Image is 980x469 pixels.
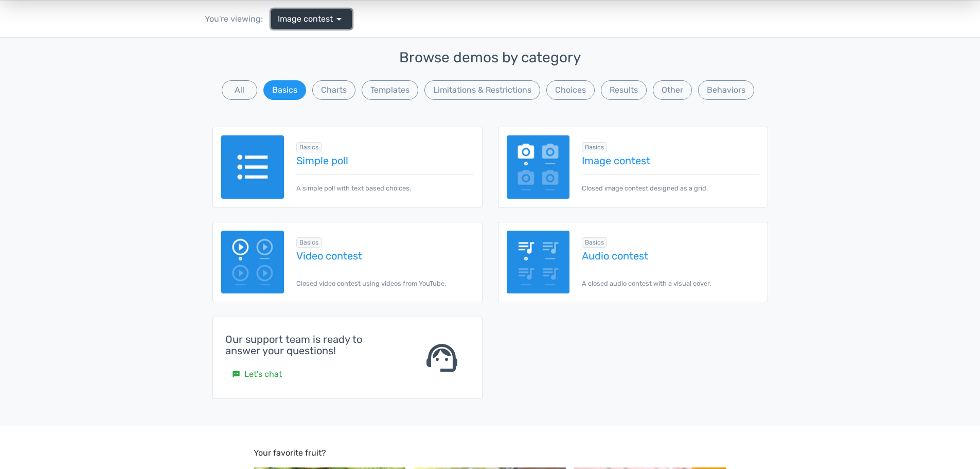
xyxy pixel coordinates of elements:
p: Your favorite fruit? [254,21,727,33]
p: A simple poll with text based choices. [296,175,473,193]
span: arrow_drop_down [333,13,345,25]
span: Apple [420,200,559,213]
img: apple-1776744_1920-500x500.jpg [414,41,566,194]
a: Simple poll [296,155,473,166]
span: Pomegranate [420,397,559,409]
img: peach-3314679_1920-500x500.jpg [574,238,726,390]
span: Banana [581,200,720,213]
span: Strawberry [260,397,399,409]
small: sms [232,370,240,378]
div: 9.09% [277,415,290,420]
a: Audio contest [582,250,759,262]
span: Kiwi [260,200,399,213]
span: Browse all in Basics [296,237,322,248]
span: Peach [581,397,720,409]
span: Image contest [278,13,333,25]
button: Results [601,80,647,100]
a: Video contest [296,250,473,262]
div: 3.13% [590,415,601,420]
img: image-poll.png.webp [507,135,570,199]
div: 12.80% [603,218,619,223]
button: All [222,80,257,100]
h4: Our support team is ready to answer your questions! [225,334,398,356]
h3: Browse demos by category [212,50,768,66]
p: A closed audio contest with a visual cover. [582,270,759,288]
button: Charts [312,80,355,100]
span: support_agent [423,339,460,376]
img: audio-poll.png.webp [507,231,570,294]
img: video-poll.png.webp [221,231,284,294]
div: You're viewing: [205,13,271,25]
button: Limitations & Restrictions [424,80,540,100]
span: Browse all in Basics [582,142,607,152]
p: Closed video contest using videos from YouTube. [296,270,473,288]
a: Image contest [582,155,759,166]
img: pomegranate-196800_1920-500x500.jpg [414,238,566,390]
button: Templates [362,80,418,100]
img: strawberry-1180048_1920-500x500.jpg [254,238,406,390]
button: Choices [546,80,595,100]
img: cereal-898073_1920-500x500.jpg [574,41,726,194]
span: Browse all in Basics [296,142,322,152]
span: Browse all in Basics [582,237,607,248]
div: 8.97% [438,415,451,420]
button: Basics [263,80,306,100]
button: Other [653,80,692,100]
a: smsLet's chat [225,364,289,384]
img: text-poll.png.webp [221,135,284,199]
img: fruit-3246127_1920-500x500.jpg [254,41,406,194]
div: 43.89% [326,218,342,223]
div: 22.13% [456,218,470,223]
a: Image contest arrow_drop_down [271,9,352,29]
button: Behaviors [698,80,754,100]
p: Closed image contest designed as a grid. [582,175,759,193]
